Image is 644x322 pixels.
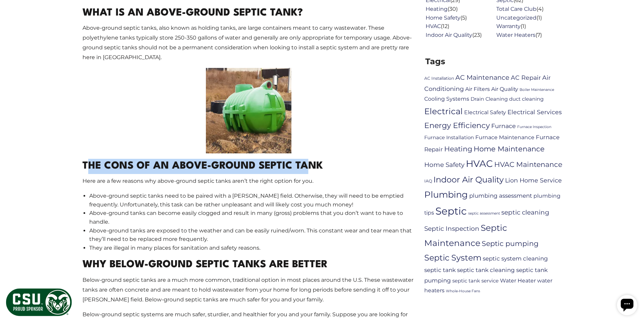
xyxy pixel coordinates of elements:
[82,159,415,174] h2: The cons of an above-ground septic tank
[426,22,491,31] li: (12)
[496,32,535,38] a: Water Heaters
[424,189,468,200] a: Plumbing (26 items)
[455,73,509,81] a: AC Maintenance (12 items)
[424,121,490,130] a: Energy Efficiency (17 items)
[496,23,521,29] a: Warranty
[457,267,515,273] a: septic tank cleaning (9 items)
[426,5,491,14] li: (30)
[471,96,508,102] a: Drain Cleaning (7 items)
[464,109,506,116] a: Electrical Safety (8 items)
[494,160,562,169] a: HVAC Maintenance (14 items)
[496,14,562,22] li: (1)
[424,161,464,169] a: Home Safety (11 items)
[424,106,463,116] a: Electrical (22 items)
[5,288,73,317] img: CSU Sponsor Badge
[426,6,448,12] a: Heating
[496,31,562,40] li: (7)
[475,134,534,141] a: Furnace Maintenance (8 items)
[496,15,536,21] a: Uncategorized
[469,192,532,199] a: plumbing assessment (9 items)
[82,23,415,62] p: Above-ground septic tanks, also known as holding tanks, are large containers meant to carry waste...
[496,5,562,14] li: (4)
[435,205,467,217] a: Septic (39 items)
[89,226,415,244] li: Above-ground tanks are exposed to the weather and can be easily ruined/worn. This constant wear a...
[517,125,551,129] a: Furnace Inspection (4 items)
[424,267,456,273] a: septic tank (9 items)
[426,14,491,22] li: (5)
[424,225,479,232] a: Septic Inspection (11 items)
[468,211,500,216] a: septic assessment (4 items)
[426,32,472,38] a: Indoor Air Quality
[520,88,554,92] a: Boiler Maintenance (4 items)
[89,192,415,209] li: Above-ground septic tanks need to be paired with a [PERSON_NAME] field. Otherwise, they will need...
[424,76,454,81] a: AC Installation (5 items)
[501,208,549,216] a: septic cleaning (11 items)
[82,176,415,186] p: Here are a few reasons why above-ground septic tanks aren’t the right option for you.
[424,74,551,92] a: Air Conditioning (10 items)
[424,96,469,102] a: Cooling Systems (8 items)
[496,22,562,31] li: (1)
[466,158,493,169] a: HVAC (32 items)
[426,23,441,29] a: HVAC
[465,86,490,92] a: Air Filters (8 items)
[444,145,472,153] a: Heating (14 items)
[424,134,474,141] a: Furnace Installation (7 items)
[82,275,415,304] p: Below-ground septic tanks are a much more common, traditional option in most places around the U....
[433,175,504,184] a: Indoor Air Quality (21 items)
[452,278,499,284] a: septic tank service (7 items)
[500,277,536,284] a: Water Heater (8 items)
[509,96,544,102] a: duct cleaning (7 items)
[82,257,415,273] h2: Why below-ground septic tanks are better
[426,15,460,21] a: Home Safety
[491,86,518,92] a: Air Quality (8 items)
[424,253,481,263] a: Septic System (21 items)
[89,244,415,252] li: They are illegal in many places for sanitation and safety reasons.
[3,3,23,23] div: Open chat widget
[474,145,545,153] a: Home Maintenance (15 items)
[446,289,480,293] a: Whole-House Fans (4 items)
[82,6,415,21] h2: What is an above-ground septic tank?
[482,239,539,248] a: Septic pumping (14 items)
[424,178,432,183] a: IAQ (5 items)
[483,255,548,262] a: septic system cleaning (9 items)
[507,108,562,116] a: Electrical Services (10 items)
[505,177,562,184] a: Lion Home Service (10 items)
[420,55,567,68] span: Tags
[491,122,516,129] a: Furnace (10 items)
[511,74,541,81] a: AC Repair (10 items)
[424,223,507,248] a: Septic Maintenance (23 items)
[89,209,415,226] li: Above-ground tanks can become easily clogged and result in many (gross) problems that you don’t w...
[426,31,491,40] li: (23)
[496,6,536,12] a: Total Care Club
